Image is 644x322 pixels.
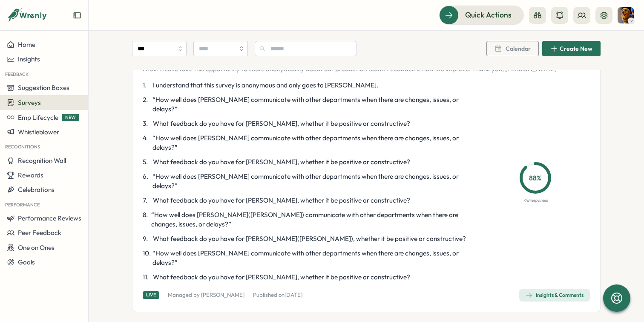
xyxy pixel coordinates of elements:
button: Calendar [486,41,539,56]
button: Insights & Comments [519,289,590,302]
span: What feedback do you have for [PERSON_NAME], whether it be positive or constructive? [153,196,410,205]
span: Quick Actions [465,9,512,20]
span: 4 . [143,133,151,152]
span: 1 . [143,81,151,90]
span: 2 . [143,95,151,114]
span: Home [18,41,35,49]
p: 7 / 8 responses [523,197,548,204]
button: Quick Actions [439,6,524,24]
span: What feedback do you have for [PERSON_NAME], whether it be positive or constructive? [153,157,410,167]
span: What feedback do you have for [PERSON_NAME], whether it be positive or constructive? [153,273,410,282]
span: 10 . [143,249,151,267]
span: Insights [18,55,40,63]
span: Performance Reviews [18,214,81,222]
span: Calendar [506,46,531,52]
span: 3 . [143,119,151,128]
span: Emp Lifecycle [18,113,58,122]
span: Recognition Wall [18,157,66,165]
button: Expand sidebar [73,11,81,20]
span: 6 . [143,172,151,191]
span: One on Ones [18,244,55,252]
span: What feedback do you have for [PERSON_NAME]([PERSON_NAME]), whether it be positive or constructive? [153,234,466,244]
span: “How well does [PERSON_NAME] communicate with other departments when there are changes, issues, o... [152,95,470,114]
div: Live [143,291,159,299]
span: “How well does [PERSON_NAME] communicate with other departments when there are changes, issues, o... [152,133,470,152]
span: “How well does [PERSON_NAME] communicate with other departments when there are changes, issues, o... [152,249,470,267]
button: Create New [542,41,601,56]
span: 11 . [143,273,151,282]
span: 5 . [143,157,151,167]
span: Whistleblower [18,128,59,136]
span: Suggestion Boxes [18,84,69,92]
span: Rewards [18,171,43,179]
p: Managed by [168,291,244,299]
span: “How well does [PERSON_NAME]([PERSON_NAME]) communicate with other departments when there are cha... [151,210,470,229]
span: 8 . [143,210,149,229]
span: Celebrations [18,186,55,194]
span: NEW [62,114,79,121]
span: Surveys [18,99,41,107]
span: [DATE] [285,291,302,298]
span: Create New [560,46,592,52]
p: 88 % [522,173,549,183]
div: Insights & Comments [526,292,584,299]
span: Goals [18,258,35,266]
span: What feedback do you have for [PERSON_NAME], whether it be positive or constructive? [153,119,410,128]
p: Published on [253,291,302,299]
span: “How well does [PERSON_NAME] communicate with other departments when there are changes, issues, o... [152,172,470,191]
span: 7 . [143,196,151,205]
a: [PERSON_NAME] [201,291,244,298]
img: Sean [618,7,634,23]
span: 9 . [143,234,151,244]
span: I understand that this survey is anonymous and only goes to [PERSON_NAME]. [153,81,378,90]
span: Peer Feedback [18,229,61,237]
